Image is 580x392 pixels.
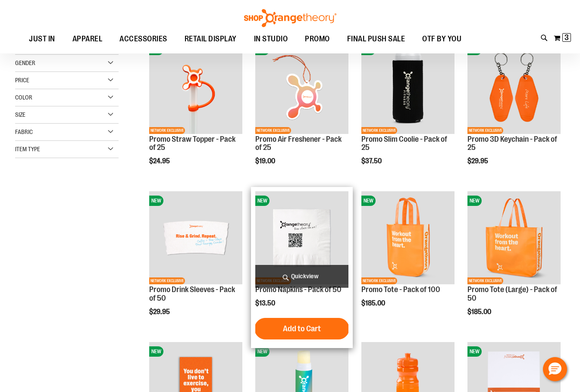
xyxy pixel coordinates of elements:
[176,29,245,49] a: RETAIL DISPLAY
[64,29,111,49] a: APPAREL
[422,29,461,49] span: OTF BY YOU
[149,308,171,316] span: $29.95
[255,40,348,135] a: Promo Air Freshener - Pack of 25NEWNETWORK EXCLUSIVE
[467,40,561,134] img: Promo 3D Keychain - Pack of 25
[255,265,348,288] a: Quickview
[283,324,321,333] span: Add to Cart
[72,29,103,49] span: APPAREL
[467,196,482,206] span: NEW
[467,135,557,152] a: Promo 3D Keychain - Pack of 25
[467,127,503,134] span: NETWORK EXCLUSIVE
[15,128,33,135] span: Fabric
[255,157,276,165] span: $19.00
[255,135,342,152] a: Promo Air Freshener - Pack of 25
[361,191,455,286] a: Promo Tote - Pack of 100NEWNETWORK EXCLUSIVE
[361,157,383,165] span: $37.50
[361,299,386,307] span: $185.00
[15,94,32,101] span: Color
[15,146,40,152] span: Item Type
[255,299,276,307] span: $13.50
[149,191,242,286] a: Promo Drink Sleeves - Pack of 50NEWNETWORK EXCLUSIVE
[467,346,482,357] span: NEW
[255,285,342,294] a: Promo Napkins - Pack of 50
[119,29,167,49] span: ACCESSORIES
[149,191,242,284] img: Promo Drink Sleeves - Pack of 50
[149,127,185,134] span: NETWORK EXCLUSIVE
[357,187,459,329] div: product
[149,157,171,165] span: $24.95
[467,285,557,302] a: Promo Tote (Large) - Pack of 50
[467,157,489,165] span: $29.95
[467,308,492,316] span: $185.00
[111,29,176,49] a: ACCESSORIES
[243,9,338,27] img: Shop Orangetheory
[255,127,291,134] span: NETWORK EXCLUSIVE
[15,77,29,84] span: Price
[149,40,242,135] a: Promo Straw Topper - Pack of 25NEWNETWORK EXCLUSIVE
[361,40,455,135] a: Promo Slim Coolie - Pack of 25NEWNETWORK EXCLUSIVE
[361,277,397,284] span: NETWORK EXCLUSIVE
[149,277,185,284] span: NETWORK EXCLUSIVE
[149,196,163,206] span: NEW
[251,36,353,187] div: product
[255,191,348,286] a: Promo Napkins - Pack of 50NEWNETWORK EXCLUSIVE
[361,40,455,134] img: Promo Slim Coolie - Pack of 25
[296,29,339,49] a: PROMO
[149,135,235,152] a: Promo Straw Topper - Pack of 25
[254,29,288,49] span: IN STUDIO
[361,191,455,284] img: Promo Tote - Pack of 100
[255,346,270,357] span: NEW
[467,40,561,135] a: Promo 3D Keychain - Pack of 25NEWNETWORK EXCLUSIVE
[255,191,348,284] img: Promo Napkins - Pack of 50
[361,135,447,152] a: Promo Slim Coolie - Pack of 25
[15,111,25,118] span: Size
[149,40,242,134] img: Promo Straw Topper - Pack of 25
[347,29,405,49] span: FINAL PUSH SALE
[20,29,64,49] a: JUST IN
[357,36,459,187] div: product
[145,187,247,338] div: product
[467,191,561,286] a: Promo Tote (Large) - Pack of 50NEWNETWORK EXCLUSIVE
[145,36,247,187] div: product
[339,29,414,49] a: FINAL PUSH SALE
[564,33,569,42] span: 3
[467,191,561,284] img: Promo Tote (Large) - Pack of 50
[245,29,297,49] a: IN STUDIO
[463,36,565,187] div: product
[467,277,503,284] span: NETWORK EXCLUSIVE
[361,196,376,206] span: NEW
[305,29,330,49] span: PROMO
[543,357,567,381] button: Hello, have a question? Let’s chat.
[15,59,35,66] span: Gender
[255,196,270,206] span: NEW
[414,29,470,49] a: OTF BY YOU
[361,127,397,134] span: NETWORK EXCLUSIVE
[29,29,55,49] span: JUST IN
[185,29,237,49] span: RETAIL DISPLAY
[361,285,440,294] a: Promo Tote - Pack of 100
[149,285,235,302] a: Promo Drink Sleeves - Pack of 50
[255,40,348,134] img: Promo Air Freshener - Pack of 25
[251,187,353,348] div: product
[463,187,565,338] div: product
[254,318,349,339] button: Add to Cart
[149,346,163,357] span: NEW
